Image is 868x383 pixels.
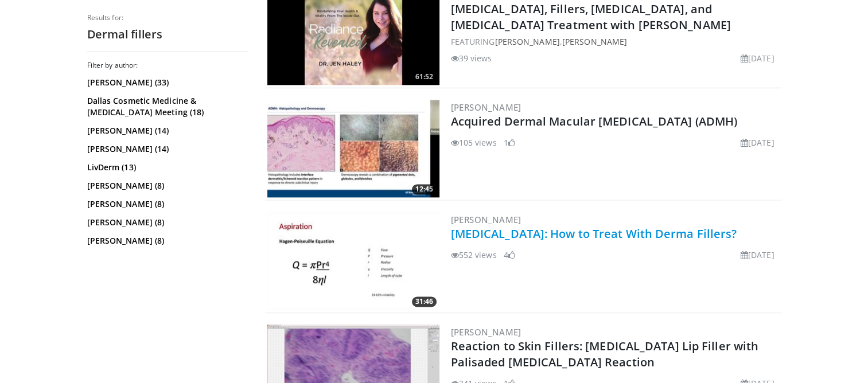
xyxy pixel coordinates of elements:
[87,198,245,210] a: [PERSON_NAME] (8)
[87,143,245,155] a: [PERSON_NAME] (14)
[451,36,779,48] div: FEATURING ,
[741,52,774,64] li: [DATE]
[495,36,559,47] a: [PERSON_NAME]
[451,249,497,261] li: 552 views
[87,77,245,88] a: [PERSON_NAME] (33)
[87,180,245,191] a: [PERSON_NAME] (8)
[451,114,738,129] a: Acquired Dermal Macular [MEDICAL_DATA] (ADMH)
[451,338,759,370] a: Reaction to Skin Fillers: [MEDICAL_DATA] Lip Filler with Palisaded [MEDICAL_DATA] Reaction
[87,27,248,42] h2: Dermal fillers
[451,1,731,33] a: [MEDICAL_DATA], Fillers, [MEDICAL_DATA], and [MEDICAL_DATA] Treatment with [PERSON_NAME]
[87,95,245,118] a: Dallas Cosmetic Medicine & [MEDICAL_DATA] Meeting (18)
[451,214,521,225] a: [PERSON_NAME]
[504,136,515,148] li: 1
[267,212,439,310] a: 31:46
[267,212,439,310] img: dd3f1c50-78d7-4bb5-af32-8734a1546cd0.300x170_q85_crop-smart_upscale.jpg
[451,326,521,338] a: [PERSON_NAME]
[87,162,245,173] a: LivDerm (13)
[87,13,248,22] p: Results for:
[87,235,245,247] a: [PERSON_NAME] (8)
[87,217,245,228] a: [PERSON_NAME] (8)
[412,296,437,307] span: 31:46
[451,52,492,64] li: 39 views
[412,72,437,82] span: 61:52
[87,125,245,136] a: [PERSON_NAME] (14)
[741,136,774,148] li: [DATE]
[412,184,437,194] span: 12:45
[267,100,439,197] a: 12:45
[741,249,774,261] li: [DATE]
[267,100,439,197] img: 7a72a431-83e7-43cb-8d42-f5c5ce653e83.300x170_q85_crop-smart_upscale.jpg
[451,226,737,241] a: [MEDICAL_DATA]: How to Treat With Derma Fillers?
[562,36,627,47] a: [PERSON_NAME]
[451,101,521,113] a: [PERSON_NAME]
[504,249,515,261] li: 4
[451,136,497,148] li: 105 views
[87,61,248,70] h3: Filter by author:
